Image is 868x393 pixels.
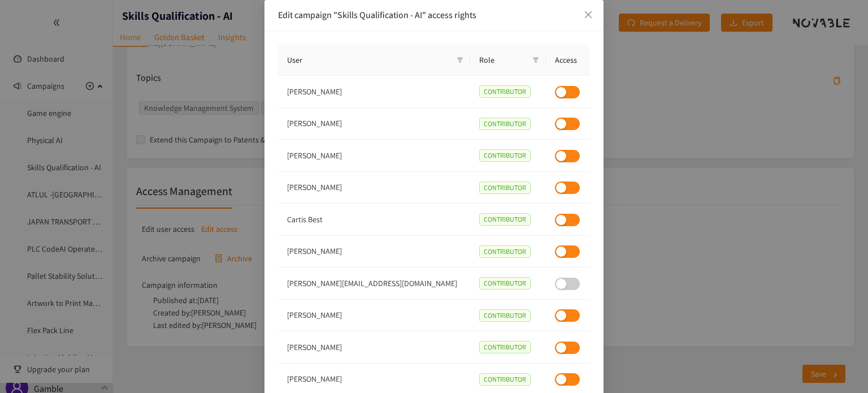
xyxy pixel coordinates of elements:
span: filter [530,51,541,68]
span: CONTRIBUTOR [479,118,531,130]
span: CONTRIBUTOR [479,182,531,194]
td: [PERSON_NAME] [278,140,470,172]
span: CONTRIBUTOR [479,245,531,258]
span: CONTRIBUTOR [479,85,531,98]
iframe: Chat Widget [811,339,868,393]
span: CONTRIBUTOR [479,277,531,290]
td: [PERSON_NAME] [278,331,470,364]
span: close [584,10,593,19]
span: CONTRIBUTOR [479,341,531,353]
td: [PERSON_NAME] [278,172,470,204]
span: CONTRIBUTOR [479,213,531,226]
span: CONTRIBUTOR [479,309,531,322]
td: [PERSON_NAME] [278,236,470,268]
span: filter [457,57,463,63]
td: [PERSON_NAME] [278,76,470,108]
span: CONTRIBUTOR [479,149,531,162]
button: This user has not confirmed the invitation yet [555,278,580,290]
td: [PERSON_NAME] [278,300,470,332]
span: Role [479,54,528,66]
span: User [287,54,452,66]
div: Edit campaign "Skills Qualification - AI" access rights [278,9,590,21]
td: [PERSON_NAME][EMAIL_ADDRESS][DOMAIN_NAME] [278,267,470,300]
span: CONTRIBUTOR [479,373,531,386]
td: [PERSON_NAME] [278,108,470,140]
span: filter [532,57,539,63]
span: filter [454,51,466,68]
td: Cartis Best [278,204,470,236]
th: Access [546,45,590,76]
